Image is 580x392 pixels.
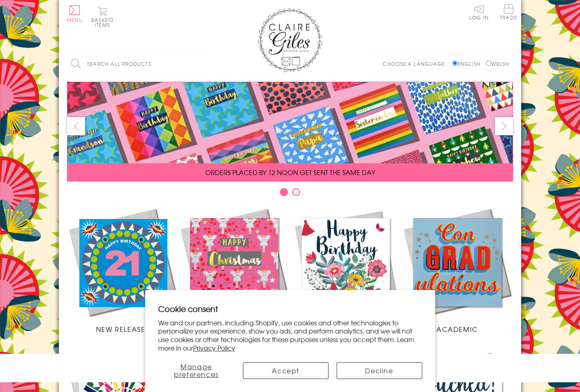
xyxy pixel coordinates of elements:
[290,206,402,334] a: Birthdays
[96,324,149,334] span: New Releases
[402,206,513,334] a: Academic
[174,362,219,379] span: Manage preferences
[67,5,83,22] button: Menu
[158,318,422,352] p: We and our partners, including Shopify, use cookies and other technologies to personalize your ex...
[337,362,422,379] button: Decline
[67,16,83,24] span: Menu
[193,343,235,353] a: Privacy Policy
[486,61,491,66] input: Welsh
[91,6,114,27] button: Basket0 items
[452,61,458,66] input: English
[67,117,85,135] button: prev
[452,60,484,67] label: English
[67,206,178,334] a: New Releases
[95,16,114,28] span: 0 items
[500,4,517,20] span: Trade
[292,188,300,196] button: Carousel Page 2
[158,362,235,379] button: Manage preferences
[158,303,422,314] h2: Cookie consent
[436,324,478,334] span: Academic
[486,60,509,67] label: Welsh
[178,206,290,334] a: Christmas
[205,167,375,177] span: ORDERS PLACED BY 12 NOON GET SENT THE SAME DAY
[67,55,209,73] input: Search all products
[67,188,513,200] div: Carousel Pagination
[243,362,329,379] button: Accept
[383,60,451,67] p: Choose a language:
[495,117,513,135] button: next
[201,55,209,73] input: Search
[280,188,288,196] button: Carousel Page 1 (Current Slide)
[258,8,322,72] img: Claire Giles Greetings Cards
[500,4,517,22] a: Trade
[469,4,489,20] a: Log In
